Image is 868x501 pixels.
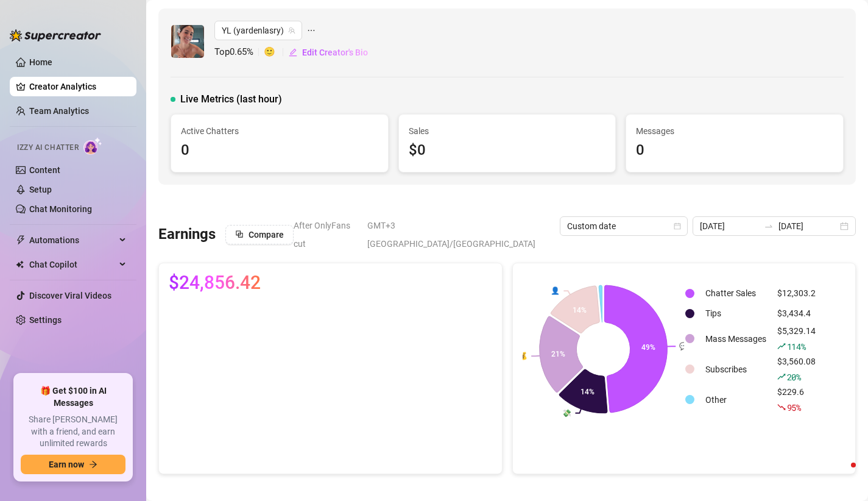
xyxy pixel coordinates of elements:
[679,341,688,350] text: 💬
[225,225,294,244] button: Compare
[29,165,60,175] a: Content
[214,45,264,60] span: Top 0.65 %
[29,185,52,194] a: Setup
[181,124,378,138] span: Active Chatters
[409,124,606,138] span: Sales
[636,124,833,138] span: Messages
[10,29,101,41] img: logo-BBDzfeDw.svg
[562,408,571,417] text: 💸
[518,351,528,360] text: 💰
[16,235,26,245] span: thunderbolt
[551,286,560,295] text: 👤
[83,137,102,155] img: AI Chatter
[29,106,89,116] a: Team Analytics
[764,221,774,231] span: swap-right
[787,341,806,352] span: 114 %
[700,355,771,384] td: Subscribes
[29,255,116,274] span: Chat Copilot
[289,48,297,57] span: edit
[29,204,92,214] a: Chat Monitoring
[409,139,606,162] div: $0
[294,216,360,253] span: After OnlyFans cut
[288,43,369,62] button: Edit Creator's Bio
[171,25,204,58] img: YL
[778,219,838,233] input: End date
[777,307,816,320] div: $3,434.4
[29,291,111,300] a: Discover Viral Videos
[777,372,786,381] span: rise
[29,57,52,67] a: Home
[777,403,786,411] span: fall
[29,77,127,96] a: Creator Analytics
[700,324,771,354] td: Mass Messages
[17,142,79,154] span: Izzy AI Chatter
[180,92,282,107] span: Live Metrics (last hour)
[777,324,816,354] div: $5,329.14
[302,48,368,57] span: Edit Creator's Bio
[181,139,378,162] div: 0
[787,371,801,383] span: 20 %
[249,230,284,240] span: Compare
[29,315,62,325] a: Settings
[222,21,295,40] span: YL (yardenlasry)
[777,355,816,384] div: $3,560.08
[787,402,801,413] span: 95 %
[636,139,833,162] div: 0
[169,273,261,293] span: $24,856.42
[49,460,84,469] span: Earn now
[158,225,216,244] h3: Earnings
[21,455,125,474] button: Earn nowarrow-right
[777,385,816,414] div: $229.6
[264,45,288,60] span: 🙂
[777,286,816,300] div: $12,303.2
[567,217,680,235] span: Custom date
[21,385,125,409] span: 🎁 Get $100 in AI Messages
[16,260,24,269] img: Chat Copilot
[307,21,316,40] span: ellipsis
[777,342,786,350] span: rise
[288,27,295,34] span: team
[367,216,552,253] span: GMT+3 [GEOGRAPHIC_DATA]/[GEOGRAPHIC_DATA]
[700,219,759,233] input: Start date
[29,230,116,250] span: Automations
[764,221,774,231] span: to
[674,222,681,230] span: calendar
[700,284,771,303] td: Chatter Sales
[827,460,856,489] iframe: Intercom live chat
[21,414,125,450] span: Share [PERSON_NAME] with a friend, and earn unlimited rewards
[700,385,771,414] td: Other
[235,230,244,238] span: block
[89,460,97,469] span: arrow-right
[700,304,771,323] td: Tips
